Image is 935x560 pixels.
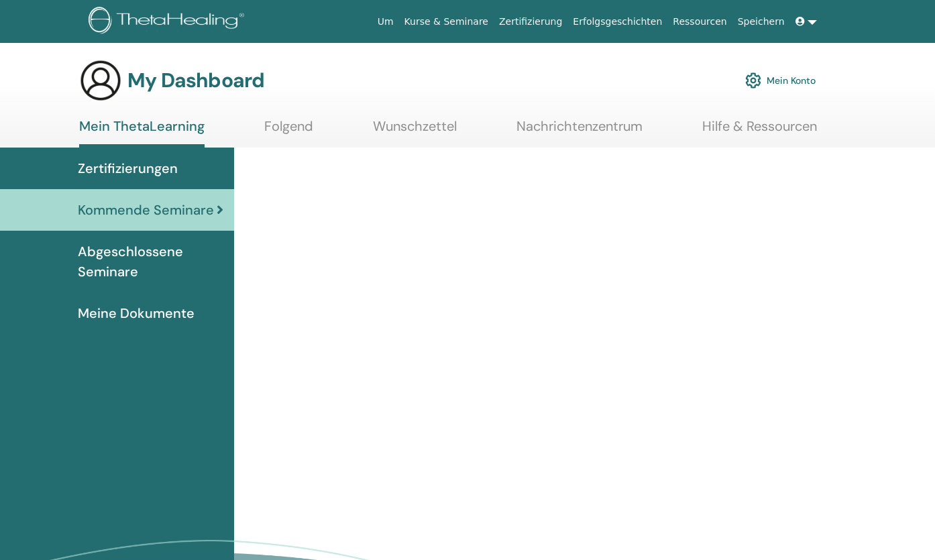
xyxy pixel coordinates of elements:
a: Mein Konto [745,66,816,95]
a: Folgend [264,118,313,144]
img: generic-user-icon.jpg [79,59,122,102]
span: Zertifizierungen [78,158,178,178]
span: Abgeschlossene Seminare [78,241,223,282]
span: Kommende Seminare [78,200,214,220]
a: Speichern [732,9,790,34]
a: Nachrichtenzentrum [516,118,643,144]
a: Kurse & Seminare [399,9,494,34]
img: logo.png [89,7,249,37]
a: Zertifizierung [494,9,567,34]
a: Ressourcen [667,9,732,34]
span: Meine Dokumente [78,303,195,323]
img: cog.svg [745,69,761,92]
h3: My Dashboard [127,68,264,93]
a: Wunschzettel [373,118,457,144]
a: Mein ThetaLearning [79,118,205,148]
a: Um [372,9,399,34]
a: Erfolgsgeschichten [567,9,667,34]
a: Hilfe & Ressourcen [702,118,817,144]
